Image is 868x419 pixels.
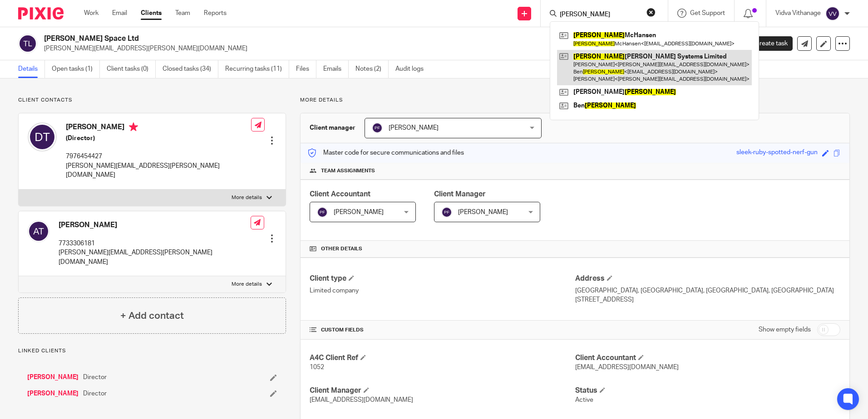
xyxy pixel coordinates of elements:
a: Work [84,9,99,18]
i: Primary [129,122,138,132]
span: Other details [321,245,362,253]
a: Files [296,60,316,78]
p: Vidva Vithanage [775,9,821,18]
span: [PERSON_NAME] [389,125,439,131]
img: svg%3E [372,122,383,133]
span: Client Accountant [310,190,370,198]
img: svg%3E [317,207,328,218]
p: More details [300,97,850,104]
span: Get Support [690,10,725,16]
h4: [PERSON_NAME] [66,122,251,134]
h4: A4C Client Ref [310,353,575,363]
p: [GEOGRAPHIC_DATA], [GEOGRAPHIC_DATA], [GEOGRAPHIC_DATA], [GEOGRAPHIC_DATA] [575,286,840,295]
a: Team [175,9,190,18]
p: 7976454427 [66,152,251,161]
a: Client tasks (0) [107,60,156,78]
img: svg%3E [28,220,49,242]
p: Client contacts [18,97,286,104]
p: More details [232,194,262,201]
p: [PERSON_NAME][EMAIL_ADDRESS][PERSON_NAME][DOMAIN_NAME] [66,161,251,180]
label: Show empty fields [759,325,811,334]
span: [EMAIL_ADDRESS][DOMAIN_NAME] [310,397,413,403]
h4: CUSTOM FIELDS [310,326,575,334]
a: Clients [141,9,162,18]
img: svg%3E [18,34,37,53]
span: Active [575,397,593,403]
a: Closed tasks (34) [163,60,218,78]
span: [PERSON_NAME] [458,209,508,215]
h4: Client Manager [310,386,575,395]
a: Emails [323,60,349,78]
span: Director [83,389,107,398]
p: More details [232,281,262,288]
p: 7733306181 [59,239,251,248]
p: Master code for secure communications and files [307,148,464,157]
p: [PERSON_NAME][EMAIL_ADDRESS][PERSON_NAME][DOMAIN_NAME] [59,248,251,267]
a: Open tasks (1) [52,60,100,78]
a: Audit logs [395,60,430,78]
p: [STREET_ADDRESS] [575,295,840,304]
h4: Client Accountant [575,353,840,363]
a: [PERSON_NAME] [27,389,79,398]
h4: [PERSON_NAME] [59,220,251,230]
img: svg%3E [825,6,840,21]
p: Linked clients [18,347,286,355]
span: [PERSON_NAME] [334,209,384,215]
input: Search [559,11,641,19]
img: svg%3E [441,207,452,218]
span: Director [83,373,107,382]
p: Limited company [310,286,575,295]
h4: Address [575,274,840,283]
a: Recurring tasks (11) [225,60,289,78]
h3: Client manager [310,123,355,132]
a: Notes (2) [355,60,389,78]
span: [EMAIL_ADDRESS][DOMAIN_NAME] [575,364,679,370]
button: Clear [646,8,656,17]
span: Team assignments [321,167,375,175]
h4: Client type [310,274,575,283]
a: Reports [204,9,227,18]
span: 1052 [310,364,324,370]
div: sleek-ruby-spotted-nerf-gun [736,148,818,158]
p: [PERSON_NAME][EMAIL_ADDRESS][PERSON_NAME][DOMAIN_NAME] [44,44,726,53]
span: Client Manager [434,190,486,198]
h2: [PERSON_NAME] Space Ltd [44,34,590,44]
a: [PERSON_NAME] [27,373,79,382]
a: Details [18,60,45,78]
h4: + Add contact [120,309,184,323]
a: Create task [740,36,793,51]
a: Email [112,9,127,18]
img: svg%3E [28,122,57,151]
h4: Status [575,386,840,395]
h5: (Director) [66,134,251,143]
img: Pixie [18,7,64,19]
